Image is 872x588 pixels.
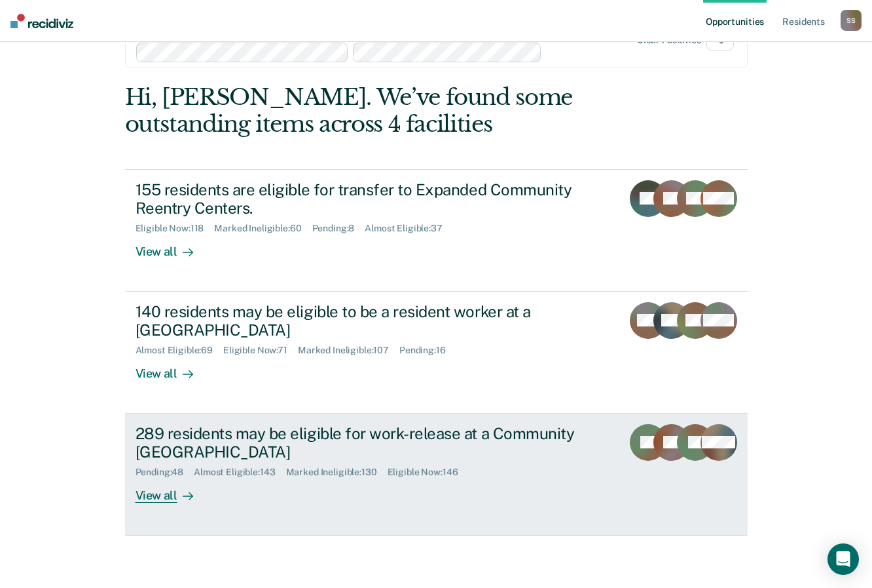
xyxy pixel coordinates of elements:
[125,84,623,138] div: Hi, [PERSON_NAME]. We’ve found some outstanding items across 4 facilities
[125,292,748,414] a: 140 residents may be eligible to be a resident worker at a [GEOGRAPHIC_DATA]Almost Eligible:69Eli...
[136,234,209,260] div: View all
[136,478,209,503] div: View all
[388,467,469,478] div: Eligible Now : 146
[286,467,388,478] div: Marked Ineligible : 130
[841,10,862,31] button: SS
[827,543,859,575] div: Open Intercom Messenger
[136,180,595,218] div: 155 residents are eligible for transfer to Expanded Community Reentry Centers.
[136,223,215,234] div: Eligible Now : 118
[136,467,194,478] div: Pending : 48
[399,345,456,356] div: Pending : 16
[136,302,595,340] div: 140 residents may be eligible to be a resident worker at a [GEOGRAPHIC_DATA]
[10,14,73,28] img: Recidiviz
[841,10,862,31] div: S S
[298,345,399,356] div: Marked Ineligible : 107
[223,345,298,356] div: Eligible Now : 71
[125,169,748,292] a: 155 residents are eligible for transfer to Expanded Community Reentry Centers.Eligible Now:118Mar...
[214,223,312,234] div: Marked Ineligible : 60
[125,414,748,536] a: 289 residents may be eligible for work-release at a Community [GEOGRAPHIC_DATA]Pending:48Almost E...
[194,467,285,478] div: Almost Eligible : 143
[312,223,365,234] div: Pending : 8
[136,424,595,462] div: 289 residents may be eligible for work-release at a Community [GEOGRAPHIC_DATA]
[136,345,224,356] div: Almost Eligible : 69
[136,356,209,382] div: View all
[365,223,453,234] div: Almost Eligible : 37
